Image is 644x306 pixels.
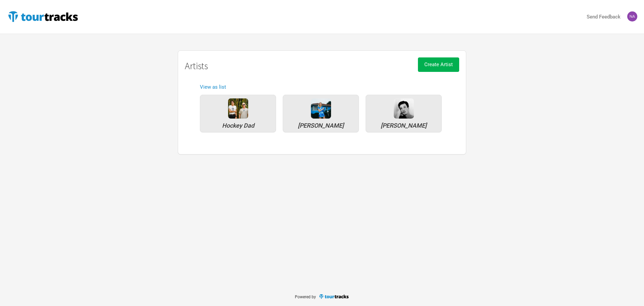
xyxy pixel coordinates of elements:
[319,294,350,299] img: TourTracks
[228,98,248,119] img: 1bbdc2b5-8a8f-4829-b954-2328cc6be564-HD_PK_WR-31.jpg.png
[185,61,459,71] h1: Artists
[369,123,438,129] div: Marlon Williams
[587,14,621,20] strong: Send Feedback
[7,10,79,23] img: TourTracks
[200,84,226,90] a: View as list
[228,98,248,119] div: Hockey Dad
[418,57,459,72] button: Create Artist
[279,91,362,136] a: [PERSON_NAME]
[311,98,331,119] img: 09640376-ab65-48e5-8f14-d40b37952859-Nick%20McKinlay%20-%20Julia%20Jacklin.jpg.png
[362,91,445,136] a: [PERSON_NAME]
[204,123,272,129] div: Hockey Dad
[197,91,279,136] a: Hockey Dad
[286,123,355,129] div: Julia Jacklin
[295,295,316,299] span: Powered by
[424,61,453,68] span: Create Artist
[394,98,414,119] div: Marlon Williams
[394,98,414,119] img: 154566f3-e57b-4f2b-8670-ced1cc306ee1-face.jpg.png
[627,11,637,21] img: Tash
[311,98,331,119] div: Julia Jacklin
